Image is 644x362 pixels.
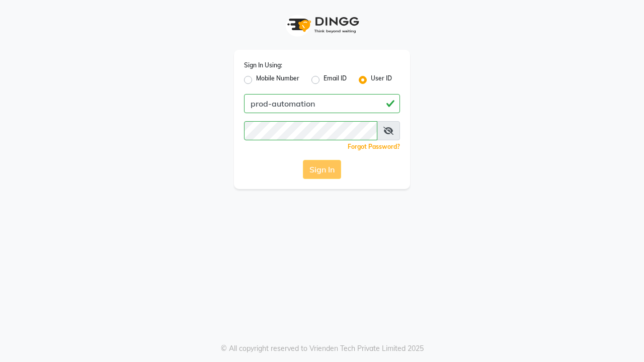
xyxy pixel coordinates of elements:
[371,74,392,86] label: User ID
[348,143,400,150] a: Forgot Password?
[244,94,400,113] input: Username
[282,10,362,40] img: logo1.svg
[324,74,347,86] label: Email ID
[256,74,299,86] label: Mobile Number
[244,61,282,70] label: Sign In Using:
[244,121,377,140] input: Username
